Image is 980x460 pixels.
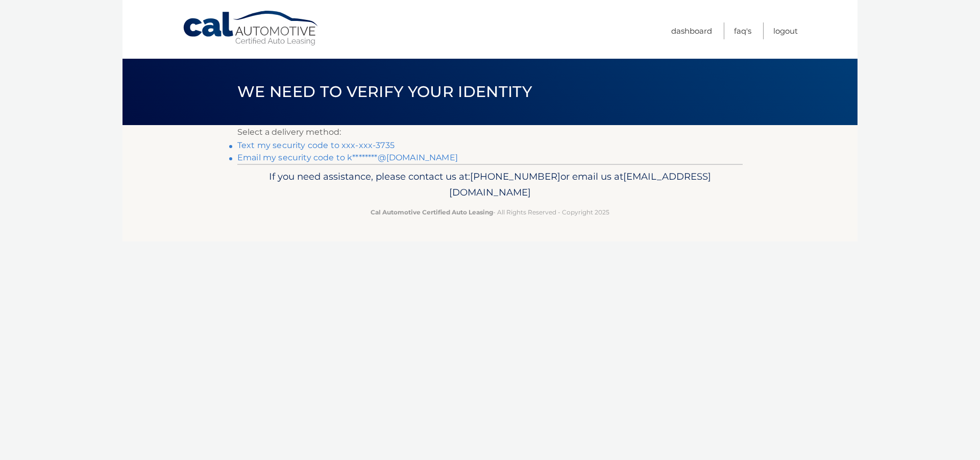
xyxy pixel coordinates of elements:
p: If you need assistance, please contact us at: or email us at [244,168,736,201]
span: We need to verify your identity [237,82,532,101]
a: FAQ's [734,22,751,39]
p: - All Rights Reserved - Copyright 2025 [244,207,736,217]
a: Logout [773,22,798,39]
a: Email my security code to k********@[DOMAIN_NAME] [237,153,458,162]
span: [PHONE_NUMBER] [470,171,560,182]
strong: Cal Automotive Certified Auto Leasing [371,208,493,216]
p: Select a delivery method: [237,125,743,139]
a: Text my security code to xxx-xxx-3735 [237,140,395,150]
a: Cal Automotive [182,10,320,46]
a: Dashboard [671,22,712,39]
